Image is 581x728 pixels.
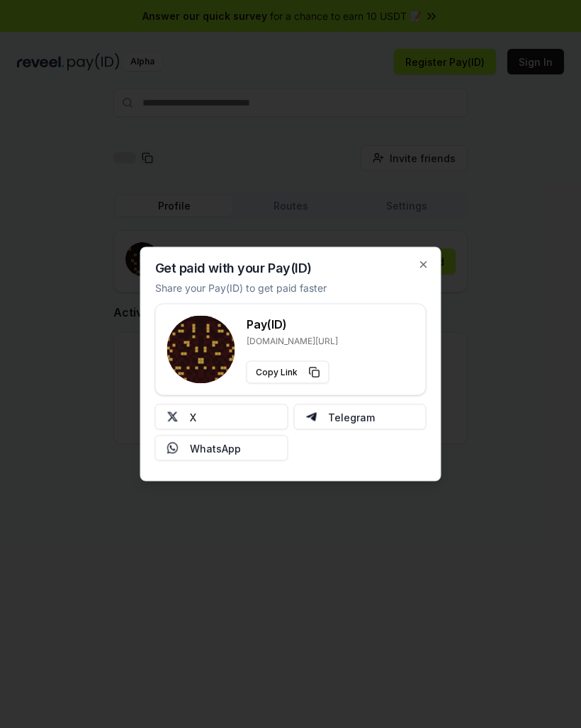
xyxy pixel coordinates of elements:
[247,361,329,384] button: Copy Link
[155,436,288,461] button: WhatsApp
[167,443,179,454] img: Whatsapp
[155,262,312,275] h2: Get paid with your Pay(ID)
[155,404,288,430] button: X
[247,336,338,347] p: [DOMAIN_NAME][URL]
[155,280,327,295] p: Share your Pay(ID) to get paid faster
[167,411,179,423] img: X
[247,316,338,333] h3: Pay(ID)
[305,411,317,423] img: Telegram
[293,404,427,430] button: Telegram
